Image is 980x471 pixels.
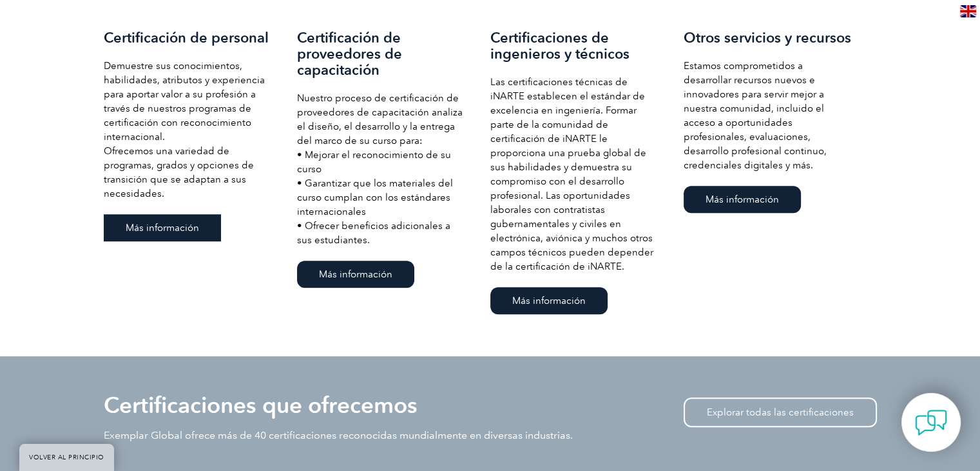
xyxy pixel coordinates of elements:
img: en [960,5,976,17]
font: Más información [126,222,199,234]
font: • Garantizar que los materiales del curso cumplan con los estándares internacionales [297,177,453,217]
font: Certificación de personal [104,29,269,46]
a: Más información [297,261,414,288]
font: Exemplar Global ofrece más de 40 certificaciones reconocidas mundialmente en diversas industrias. [104,429,573,441]
font: • Mejorar el reconocimiento de su curso [297,149,451,175]
a: Explorar todas las certificaciones [684,397,877,427]
font: Certificaciones que ofrecemos [104,392,418,419]
font: Otros servicios y recursos [684,29,851,46]
font: Explorar todas las certificaciones [707,406,854,418]
font: Más información [706,194,779,205]
font: Nuestro proceso de certificación de proveedores de capacitación analiza el diseño, el desarrollo ... [297,92,463,146]
font: VOLVER AL PRINCIPIO [29,454,104,461]
font: Más información [512,295,586,306]
font: Demuestre sus conocimientos, habilidades, atributos y experiencia para aportar valor a su profesi... [104,60,265,143]
font: Certificaciones de ingenieros y técnicos [490,29,629,63]
a: Más información [490,287,608,314]
font: Las certificaciones técnicas de iNARTE establecen el estándar de excelencia en ingeniería. Formar... [490,76,653,272]
font: Estamos comprometidos a desarrollar recursos nuevos e innovadores para servir mejor a nuestra com... [684,60,827,171]
font: Ofrecemos una variedad de programas, grados y opciones de transición que se adaptan a sus necesid... [104,145,254,199]
font: Más información [319,268,392,280]
a: Más información [104,214,221,241]
font: Certificación de proveedores de capacitación [297,29,402,79]
a: VOLVER AL PRINCIPIO [19,444,114,471]
a: Más información [684,186,801,213]
img: contact-chat.png [915,406,947,439]
font: • Ofrecer beneficios adicionales a sus estudiantes. [297,220,450,246]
